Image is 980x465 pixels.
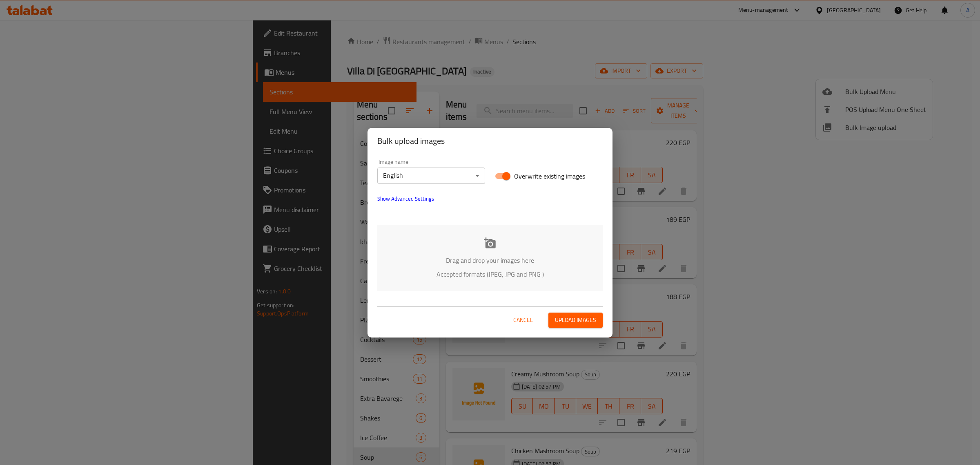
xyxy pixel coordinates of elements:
[548,313,603,328] button: Upload images
[514,171,585,181] span: Overwrite existing images
[555,315,596,325] span: Upload images
[390,269,590,279] p: Accepted formats (JPEG, JPG and PNG )
[377,194,434,203] span: Show Advanced Settings
[372,189,439,208] button: show more
[377,134,603,148] h2: Bulk upload images
[510,313,536,328] button: Cancel
[513,315,533,325] span: Cancel
[390,255,590,265] p: Drag and drop your images here
[377,168,485,184] div: English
